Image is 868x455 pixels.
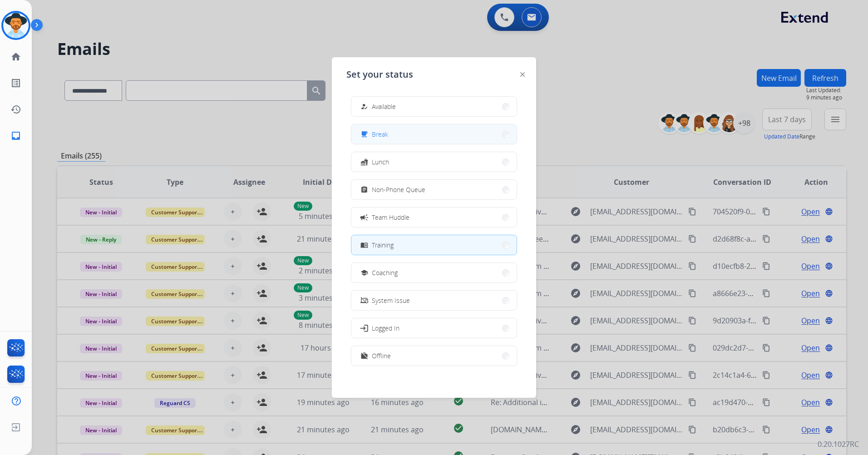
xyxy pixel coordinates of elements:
span: Offline [372,351,391,361]
span: Lunch [372,157,389,167]
mat-icon: assignment [360,186,368,193]
mat-icon: history [10,104,21,115]
button: Non-Phone Queue [351,180,517,199]
span: Team Huddle [372,213,409,222]
mat-icon: inbox [10,130,21,141]
mat-icon: menu_book [360,241,368,249]
mat-icon: campaign [360,213,369,222]
button: Training [351,235,517,255]
p: 0.20.1027RC [818,439,859,450]
button: System Issue [351,291,517,310]
span: Set your status [346,68,413,81]
mat-icon: fastfood [360,158,368,166]
mat-icon: home [10,51,21,62]
img: avatar [3,13,29,38]
button: Logged In [351,318,517,338]
button: Available [351,97,517,116]
span: Non-Phone Queue [372,185,425,194]
mat-icon: work_off [360,352,368,360]
button: Break [351,124,517,144]
span: System Issue [372,296,410,305]
span: Logged In [372,323,399,333]
button: Coaching [351,263,517,282]
mat-icon: list_alt [10,78,21,89]
span: Training [372,240,394,250]
button: Lunch [351,152,517,172]
mat-icon: how_to_reg [360,103,368,110]
button: Team Huddle [351,208,517,227]
button: Offline [351,346,517,366]
mat-icon: login [360,323,369,332]
mat-icon: school [360,269,368,277]
span: Available [372,102,396,111]
mat-icon: free_breakfast [360,130,368,138]
span: Coaching [372,268,398,277]
mat-icon: phonelink_off [360,297,368,304]
span: Break [372,129,388,139]
img: close-button [520,72,525,77]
